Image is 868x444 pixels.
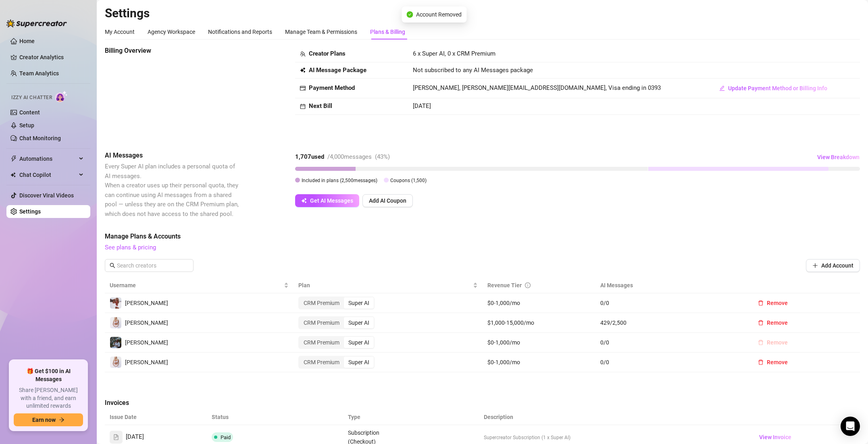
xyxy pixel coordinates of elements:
span: [DATE] [126,432,144,442]
span: Invoices [105,398,240,408]
strong: AI Message Package [309,66,366,74]
span: credit-card [300,85,306,91]
div: Agency Workspace [148,27,195,36]
th: Issue Date [105,409,207,425]
span: Remove [767,320,788,326]
span: 0 / 0 [600,338,742,347]
td: $1,000-15,000/mo [483,313,596,333]
span: Revenue Tier [487,282,522,288]
span: info-circle [525,282,531,288]
div: Plans & Billing [370,27,405,36]
a: Creator Analytics [19,51,84,64]
div: CRM Premium [299,337,344,348]
div: segmented control [298,316,375,329]
div: My Account [105,27,135,36]
th: Username [105,278,293,293]
th: Status [207,409,343,425]
span: [PERSON_NAME] [125,339,168,346]
div: CRM Premium [299,297,344,309]
span: [PERSON_NAME] [125,320,168,326]
span: Coupons ( 1,500 ) [390,178,427,183]
span: Izzy AI Chatter [11,94,52,102]
span: Plan [298,281,471,290]
span: 0 / 0 [600,358,742,367]
span: [PERSON_NAME] [125,359,168,365]
span: Earn now [32,417,56,423]
div: segmented control [298,297,375,309]
img: Ashley [110,297,121,309]
td: $0-1,000/mo [483,293,596,313]
span: plus [812,263,818,268]
button: View Breakdown [817,151,860,164]
div: CRM Premium [299,317,344,328]
span: Chat Copilot [19,168,77,181]
button: Remove [751,316,794,329]
img: alex [110,337,121,348]
img: Ashley [110,357,121,368]
span: [PERSON_NAME], [PERSON_NAME][EMAIL_ADDRESS][DOMAIN_NAME], Visa ending in 0393 [413,84,661,91]
span: Paid [221,434,231,440]
strong: 1,707 used [295,153,324,160]
span: thunderbolt [10,156,17,162]
button: Update Payment Method or Billing Info [713,82,834,95]
span: View Breakdown [817,154,860,160]
td: $0-1,000/mo [483,353,596,372]
strong: Creator Plans [309,50,346,57]
input: Search creators [117,261,182,270]
button: Earn nowarrow-right [14,413,83,426]
span: 429 / 2,500 [600,318,742,327]
strong: Payment Method [309,84,355,91]
span: edit [719,85,725,91]
a: Discover Viral Videos [19,192,74,199]
span: calendar [300,104,306,109]
div: Super AI [344,297,374,309]
span: View Invoice [759,433,791,442]
span: Add AI Coupon [369,197,406,204]
th: Description [479,409,751,425]
a: Settings [19,208,41,215]
span: [PERSON_NAME] [125,300,168,306]
span: Update Payment Method or Billing Info [728,85,827,91]
span: Manage Plans & Accounts [105,232,860,241]
span: Included in plans ( 2,500 messages) [302,178,377,183]
img: ashley [110,317,121,328]
button: Add AI Coupon [362,194,413,207]
span: Billing Overview [105,46,240,56]
a: View Invoice [756,432,795,442]
a: Chat Monitoring [19,135,61,141]
span: Remove [767,300,788,306]
span: team [300,51,306,57]
span: 0 / 0 [600,299,742,307]
button: Remove [751,336,794,349]
td: $0-1,000/mo [483,333,596,353]
img: logo-BBDzfeDw.svg [6,19,67,27]
span: 6 x Super AI, 0 x CRM Premium [413,50,495,57]
a: Content [19,109,40,116]
span: delete [758,300,764,306]
span: Username [110,281,282,290]
span: Remove [767,359,788,365]
span: Supercreator Subscription (1 x Super AI) [484,435,570,440]
span: [DATE] [413,102,431,110]
span: Automations [19,152,77,165]
span: file-text [113,434,119,440]
div: Super AI [344,337,374,348]
img: Chat Copilot [10,172,16,178]
span: Every Super AI plan includes a personal quota of AI messages. When a creator uses up their person... [105,163,239,218]
span: 🎁 Get $100 in AI Messages [14,367,83,383]
span: search [110,263,115,268]
button: Remove [751,297,794,309]
img: AI Chatter [55,91,68,102]
div: Open Intercom Messenger [841,417,860,436]
a: Setup [19,122,34,129]
span: delete [758,359,764,365]
span: delete [758,340,764,345]
div: segmented control [298,356,375,369]
span: Share [PERSON_NAME] with a friend, and earn unlimited rewards [14,386,83,410]
div: Manage Team & Permissions [285,27,357,36]
button: Get AI Messages [295,194,359,207]
div: Super AI [344,317,374,328]
button: Add Account [806,259,860,272]
div: Super AI [344,357,374,368]
th: Plan [293,278,482,293]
